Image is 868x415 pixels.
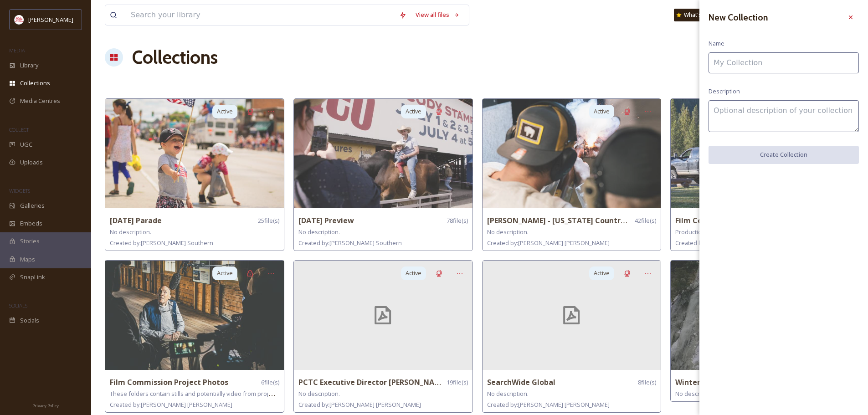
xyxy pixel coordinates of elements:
[487,215,663,225] strong: [PERSON_NAME] - [US_STATE] Country Magazine
[674,9,719,21] a: What's New
[411,6,464,24] a: View all files
[675,389,717,398] span: No description.
[9,126,29,133] span: COLLECT
[32,403,59,409] span: Privacy Policy
[671,99,849,208] img: 04e090d8-7308-46f3-b72c-6c397829ef16.jpg
[487,228,529,236] span: No description.
[9,47,25,54] span: MEDIA
[298,400,421,409] span: Created by: [PERSON_NAME] [PERSON_NAME]
[709,146,859,164] button: Create Collection
[594,107,610,116] span: Active
[709,11,768,24] h3: New Collection
[15,15,24,24] img: images%20(1).png
[447,216,468,225] span: 78 file(s)
[298,377,447,387] strong: PCTC Executive Director [PERSON_NAME]
[110,239,213,247] span: Created by: [PERSON_NAME] Southern
[298,228,340,236] span: No description.
[132,44,218,71] a: Collections
[675,377,773,387] strong: Winter Video For Verb 2024
[258,216,279,225] span: 25 file(s)
[126,5,395,25] input: Search your library
[298,389,340,398] span: No description.
[675,239,798,247] span: Created by: [PERSON_NAME] [PERSON_NAME]
[638,378,656,387] span: 8 file(s)
[20,219,42,228] span: Embeds
[217,107,233,116] span: Active
[110,215,162,225] strong: [DATE] Parade
[32,400,59,410] a: Privacy Policy
[20,158,43,167] span: Uploads
[709,52,859,73] input: My Collection
[110,389,360,398] span: These folders contain stills and potentially video from projects shot in [GEOGRAPHIC_DATA].
[298,215,354,225] strong: [DATE] Preview
[298,239,402,247] span: Created by: [PERSON_NAME] Southern
[487,400,610,409] span: Created by: [PERSON_NAME] [PERSON_NAME]
[110,400,232,409] span: Created by: [PERSON_NAME] [PERSON_NAME]
[447,378,468,387] span: 19 file(s)
[483,99,661,208] img: 5d85bc03-3da2-415c-811a-38cc8f57c1c6.jpg
[261,378,279,387] span: 6 file(s)
[594,269,610,277] span: Active
[406,107,421,116] span: Active
[487,239,610,247] span: Created by: [PERSON_NAME] [PERSON_NAME]
[709,87,740,96] span: Description
[217,269,233,277] span: Active
[110,377,228,387] strong: Film Commission Project Photos
[487,389,529,398] span: No description.
[487,377,555,387] strong: SearchWide Global
[20,316,39,325] span: Socials
[105,99,284,208] img: 6a245777-1441-43af-9292-a9ff2999359d.jpg
[20,140,32,149] span: UGC
[294,99,473,208] img: 86cec67d-ce5b-4e60-beee-f4c5d4239990.jpg
[671,261,849,370] img: 5e489298-3940-4157-aaed-845cc74512b5.jpg
[635,216,656,225] span: 42 file(s)
[20,237,40,246] span: Stories
[9,187,30,194] span: WIDGETS
[20,255,35,264] span: Maps
[20,273,45,282] span: SnapLink
[20,201,45,210] span: Galleries
[20,61,38,70] span: Library
[110,228,151,236] span: No description.
[105,261,284,370] img: a6b5d6e4-a062-48ee-9214-c470d0bd5a5d.jpg
[406,269,421,277] span: Active
[28,15,73,24] span: [PERSON_NAME]
[9,302,27,309] span: SOCIALS
[20,79,50,87] span: Collections
[709,39,724,48] span: Name
[20,97,60,105] span: Media Centres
